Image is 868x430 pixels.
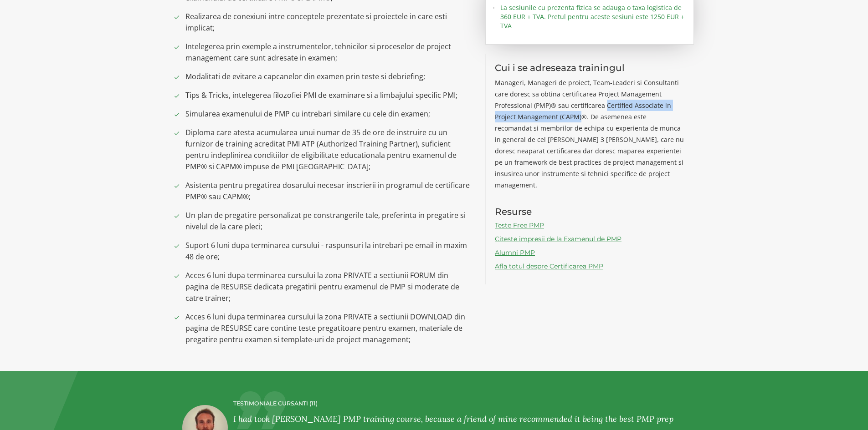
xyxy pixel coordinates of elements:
span: Tips & Tricks, intelegerea filozofiei PMI de examinare si a limbajului specific PMI; [185,90,472,101]
span: Realizarea de conexiuni intre conceptele prezentate si proiectele in care esti implicat; [185,11,472,34]
span: Acces 6 luni dupa terminarea cursului la zona PRIVATE a sectiunii FORUM din pagina de RESURSE ded... [185,270,472,304]
span: Asistenta pentru pregatirea dosarului necesar inscrierii in programul de certificare PMP® sau CAPM®; [185,180,472,202]
a: Alumni PMP [495,248,535,257]
span: Diploma care atesta acumularea unui numar de 35 de ore de instruire cu un furnizor de training ac... [185,127,472,172]
a: Citeste impresii de la Examenul de PMP [495,235,621,243]
h3: Cui i se adreseaza trainingul [495,63,685,73]
span: Acces 6 luni dupa terminarea cursului la zona PRIVATE a sectiunii DOWNLOAD din pagina de RESURSE ... [185,311,472,345]
span: Intelegerea prin exemple a instrumentelor, tehnicilor si proceselor de project management care su... [185,41,472,64]
span: Modalitati de evitare a capcanelor din examen prin teste si debriefing; [185,71,472,82]
a: Afla totul despre Certificarea PMP [495,262,603,270]
span: Un plan de pregatire personalizat pe constrangerile tale, preferinta in pregatire si nivelul de l... [185,210,472,233]
h3: Resurse [495,207,685,217]
span: Simularea examenului de PMP cu intrebari similare cu cele din examen; [185,108,472,120]
h4: TESTIMONIALE CURSANTI (11) [233,400,692,407]
span: Suport 6 luni dupa terminarea cursului - raspunsuri la intrebari pe email in maxim 48 de ore; [185,240,472,263]
span: La sesiunile cu prezenta fizica se adauga o taxa logistica de 360 EUR + TVA. Pretul pentru aceste... [500,3,687,30]
a: Teste Free PMP [495,221,544,229]
p: Manageri, Manageri de proiect, Team-Leaderi si Consultanti care doresc sa obtina certificarea Pro... [495,77,685,191]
